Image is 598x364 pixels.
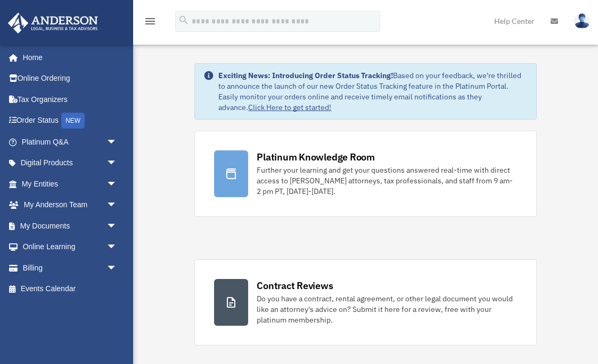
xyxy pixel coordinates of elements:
span: arrow_drop_down [107,215,128,237]
a: My Documentsarrow_drop_down [7,215,133,236]
span: arrow_drop_down [107,257,128,279]
div: Platinum Knowledge Room [257,150,375,164]
a: Click Here to get started! [248,103,331,112]
a: Order StatusNEW [7,110,133,132]
span: arrow_drop_down [107,153,128,174]
i: search [178,14,190,26]
strong: Exciting News: Introducing Order Status Tracking! [218,71,393,80]
div: NEW [61,113,85,129]
a: Contract Reviews Do you have a contract, rental agreement, or other legal document you would like... [194,259,536,345]
div: Contract Reviews [257,279,333,292]
div: Based on your feedback, we're thrilled to announce the launch of our new Order Status Tracking fe... [218,70,527,113]
a: Home [7,47,128,68]
a: Online Ordering [7,68,133,89]
a: Platinum Q&Aarrow_drop_down [7,131,133,153]
a: Online Learningarrow_drop_down [7,236,133,258]
span: arrow_drop_down [107,236,128,258]
a: Platinum Knowledge Room Further your learning and get your questions answered real-time with dire... [194,131,536,217]
a: menu [144,19,157,28]
img: User Pic [574,13,590,29]
span: arrow_drop_down [107,194,128,216]
div: Do you have a contract, rental agreement, or other legal document you would like an attorney's ad... [257,293,517,325]
a: Events Calendar [7,278,133,300]
span: arrow_drop_down [107,131,128,153]
a: Digital Productsarrow_drop_down [7,153,133,174]
a: Billingarrow_drop_down [7,257,133,278]
div: Further your learning and get your questions answered real-time with direct access to [PERSON_NAM... [257,165,517,197]
a: Tax Organizers [7,89,133,110]
a: My Anderson Teamarrow_drop_down [7,194,133,216]
a: My Entitiesarrow_drop_down [7,173,133,194]
span: arrow_drop_down [107,173,128,195]
i: menu [144,15,157,28]
img: Anderson Advisors Platinum Portal [5,13,101,33]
